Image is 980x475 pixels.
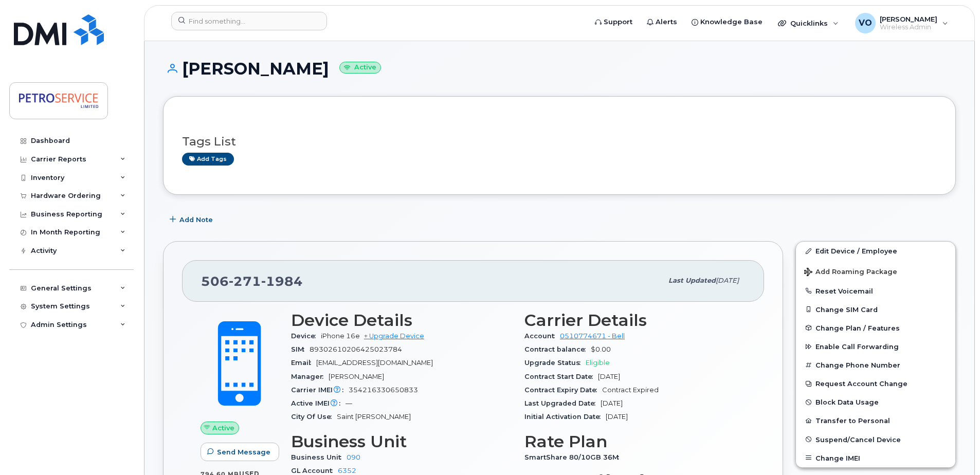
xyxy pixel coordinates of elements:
[349,386,418,394] span: 354216330650833
[796,300,955,319] button: Change SIM Card
[815,343,899,351] span: Enable Call Forwarding
[179,215,213,225] span: Add Note
[668,277,716,284] span: Last updated
[291,467,338,474] span: GL Account
[163,210,222,229] button: Add Note
[338,467,356,474] a: 6352
[291,332,321,340] span: Device
[796,242,955,260] a: Edit Device / Employee
[182,135,937,148] h3: Tags List
[310,345,402,353] span: 89302610206425023784
[796,261,955,282] button: Add Roaming Package
[796,356,955,374] button: Change Phone Number
[291,453,347,461] span: Business Unit
[815,324,900,332] span: Change Plan / Features
[586,359,610,367] span: Eligible
[316,359,433,367] span: [EMAIL_ADDRESS][DOMAIN_NAME]
[201,273,303,289] span: 506
[796,319,955,337] button: Change Plan / Features
[291,345,310,353] span: SIM
[163,60,956,78] h1: [PERSON_NAME]
[291,359,316,367] span: Email
[796,411,955,430] button: Transfer to Personal
[602,386,659,394] span: Contract Expired
[524,386,602,394] span: Contract Expiry Date
[229,273,261,289] span: 271
[212,423,234,433] span: Active
[346,399,352,407] span: —
[182,153,234,166] a: Add tags
[560,332,625,340] a: 0510774671 - Bell
[598,373,620,380] span: [DATE]
[796,282,955,300] button: Reset Voicemail
[201,443,279,461] button: Send Message
[796,374,955,393] button: Request Account Change
[606,413,628,421] span: [DATE]
[524,311,746,330] h3: Carrier Details
[291,432,512,451] h3: Business Unit
[796,449,955,467] button: Change IMEI
[217,447,270,457] span: Send Message
[804,268,897,278] span: Add Roaming Package
[364,332,424,340] a: + Upgrade Device
[291,311,512,330] h3: Device Details
[524,399,601,407] span: Last Upgraded Date
[815,435,901,443] span: Suspend/Cancel Device
[796,430,955,449] button: Suspend/Cancel Device
[337,413,411,421] span: Saint [PERSON_NAME]
[339,62,381,74] small: Active
[291,399,346,407] span: Active IMEI
[291,386,349,394] span: Carrier IMEI
[524,359,586,367] span: Upgrade Status
[524,373,598,380] span: Contract Start Date
[796,337,955,356] button: Enable Call Forwarding
[291,413,337,421] span: City Of Use
[321,332,360,340] span: iPhone 16e
[601,399,623,407] span: [DATE]
[524,453,624,461] span: SmartShare 80/10GB 36M
[524,332,560,340] span: Account
[524,345,591,353] span: Contract balance
[524,413,606,421] span: Initial Activation Date
[329,373,384,380] span: [PERSON_NAME]
[524,432,746,451] h3: Rate Plan
[716,277,739,284] span: [DATE]
[796,393,955,411] button: Block Data Usage
[347,453,360,461] a: 090
[261,273,303,289] span: 1984
[291,373,329,380] span: Manager
[591,345,611,353] span: $0.00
